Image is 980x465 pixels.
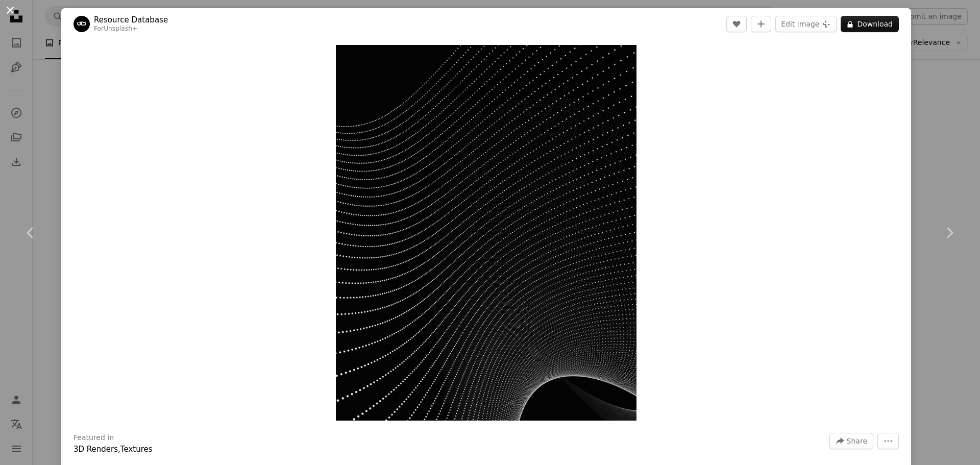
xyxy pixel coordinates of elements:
img: a black and white photo of a wavy pattern [336,45,636,421]
a: 3D Renders [73,445,118,454]
h3: Featured in [73,433,114,443]
button: Like [726,16,747,32]
button: Edit image [775,16,837,32]
div: For [94,25,168,33]
button: Add to Collection [751,16,771,32]
button: More Actions [877,433,899,449]
button: Zoom in on this image [336,45,636,421]
a: Resource Database [94,15,168,25]
span: Share [847,433,867,449]
a: Unsplash+ [104,25,137,32]
button: Share this image [829,433,873,449]
img: Go to Resource Database's profile [73,16,90,32]
span: , [118,445,120,454]
a: Next [919,184,980,282]
button: Download [841,16,899,32]
a: Textures [120,445,153,454]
